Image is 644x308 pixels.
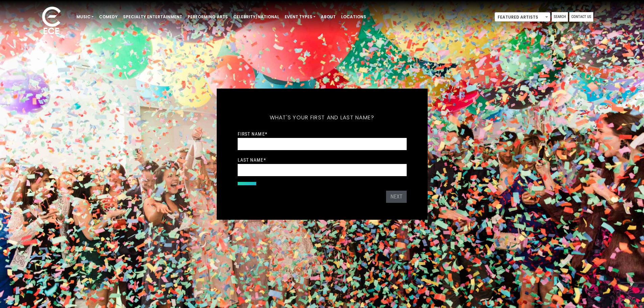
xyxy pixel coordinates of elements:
[338,11,369,23] a: Locations
[495,13,550,22] span: Featured Artists
[238,131,267,137] label: First Name
[120,11,185,23] a: Specialty Entertainment
[238,105,407,130] h5: What's your first and last name?
[318,11,338,23] a: About
[74,11,96,23] a: Music
[34,5,68,38] img: ece_new_logo_whitev2-1.png
[569,12,593,22] a: Contact Us
[282,11,318,23] a: Event Types
[238,157,266,163] label: Last Name
[231,11,282,23] a: Celebrity/National
[96,11,120,23] a: Comedy
[185,11,231,23] a: Performing Arts
[495,12,550,22] span: Featured Artists
[552,12,568,22] a: Search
